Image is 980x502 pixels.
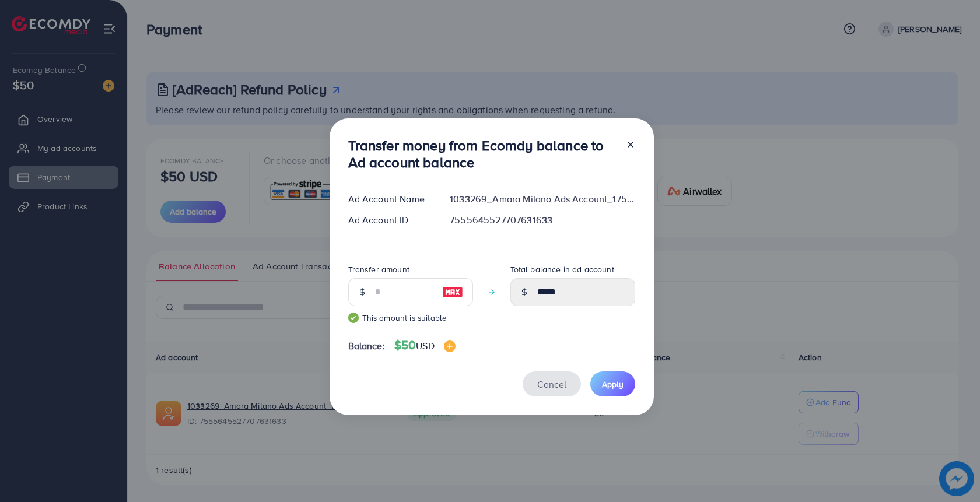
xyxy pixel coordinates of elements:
img: image [444,340,456,352]
span: Cancel [537,378,566,391]
div: Ad Account ID [339,213,441,227]
img: guide [348,313,359,323]
button: Cancel [523,371,581,396]
span: USD [416,339,434,352]
div: Ad Account Name [339,192,441,206]
button: Apply [590,371,635,396]
label: Transfer amount [348,264,409,275]
h3: Transfer money from Ecomdy balance to Ad account balance [348,137,617,171]
label: Total balance in ad account [510,264,614,275]
div: 7555645527707631633 [440,213,644,227]
span: Apply [602,378,624,390]
small: This amount is suitable [348,312,473,324]
img: image [442,285,463,299]
h4: $50 [394,338,456,353]
span: Balance: [348,339,385,353]
div: 1033269_Amara Milano Ads Account_1759185851515 [440,192,644,206]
